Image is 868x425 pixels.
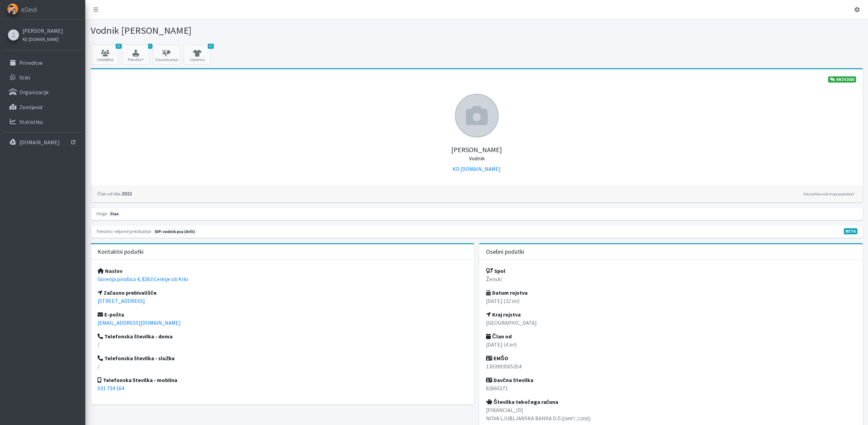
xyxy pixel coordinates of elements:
[122,44,149,65] button: 1 Potrdila
[469,155,485,162] small: Vodnik
[153,44,180,65] a: Zavarovanja
[19,89,49,96] p: Organizacije
[3,115,83,129] a: Statistika
[19,59,43,66] p: Prireditve
[98,191,121,196] small: Član od leta:
[98,362,468,370] p: /
[486,289,528,296] strong: Datum rojstva
[486,297,856,305] p: [DATE] ( )
[486,333,512,340] strong: Član od
[486,406,856,422] p: [FINANCIAL_ID] NOVA LJUBLJANSKA BANKA D.D.
[3,85,83,99] a: Organizacije
[486,384,856,392] p: 82660271
[7,3,18,15] img: eDedi
[96,229,152,234] small: Trenutno veljavne preizkušnje:
[153,229,197,235] span: Naslednja preizkušnja: pomlad 2026
[505,297,518,304] em: 32 let
[183,44,211,65] a: 22 Oprema
[828,76,856,83] a: KNZV2025
[98,340,468,349] p: /
[486,377,533,383] strong: Davčna številka
[486,319,856,327] p: [GEOGRAPHIC_DATA]
[98,333,173,340] strong: Telefonska številka - doma
[486,355,508,362] strong: EMŠO
[91,25,474,36] h1: Vodnik [PERSON_NAME]
[98,137,856,162] h5: [PERSON_NAME]
[208,44,214,49] span: 22
[98,297,145,304] a: [STREET_ADDRESS]
[562,416,591,421] small: ([SWIFT_CODE])
[23,35,63,43] a: KD [DOMAIN_NAME]
[453,165,501,172] a: KD [DOMAIN_NAME]
[23,36,59,42] small: KD [DOMAIN_NAME]
[98,319,181,326] a: [EMAIL_ADDRESS][DOMAIN_NAME]
[486,362,856,370] p: 1303993505354
[486,275,856,283] p: Ženski
[91,44,119,65] a: 23 Udeležba
[96,211,108,216] small: Vloge:
[486,340,856,349] p: [DATE] ( )
[486,398,558,405] strong: Številka tekočega računa
[19,139,60,146] p: [DOMAIN_NAME]
[98,190,132,197] strong: 2021
[98,276,188,282] a: Gorenja pirošica 4, 8263 Cerklje ob Krki
[19,104,42,111] p: Zemljevid
[3,56,83,70] a: Prireditve
[486,311,521,318] strong: Kraj rojstva
[98,289,157,296] strong: Začasno prebivališče
[98,267,122,274] strong: Naslov
[505,341,515,348] em: 4 let
[19,118,43,125] p: Statistika
[98,311,124,318] strong: E-pošta
[844,228,857,234] span: V fazi razvoja
[116,44,122,49] span: 23
[98,248,144,255] h3: Kontaktni podatki
[19,74,30,81] p: Stiki
[3,71,83,84] a: Stiki
[3,100,83,114] a: Zemljevid
[109,211,120,217] span: član
[98,385,124,392] a: 031 734 164
[98,355,175,362] strong: Telefonska številka - služba
[98,377,178,383] strong: Telefonska številka - mobilna
[3,135,83,149] a: [DOMAIN_NAME]
[802,190,856,198] a: Kdo lahko vidi moje podatke?
[21,4,37,15] span: eDedi
[486,267,505,274] strong: Spol
[486,248,524,255] h3: Osebni podatki
[148,44,152,49] span: 1
[23,27,63,35] a: [PERSON_NAME]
